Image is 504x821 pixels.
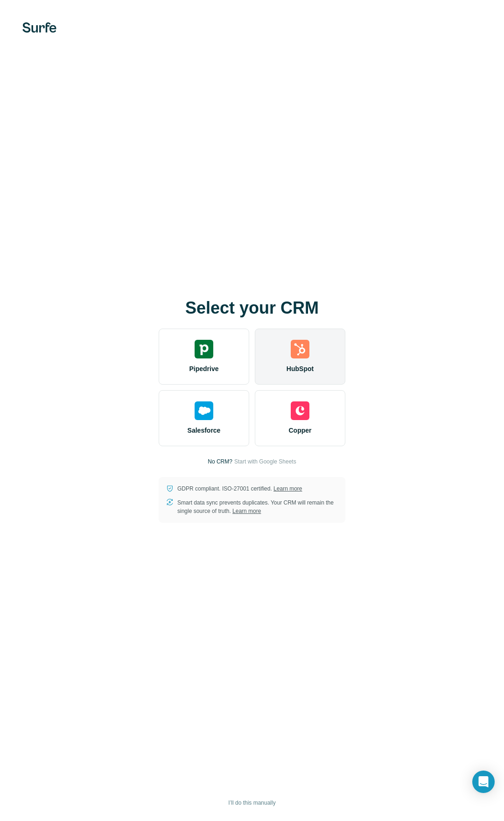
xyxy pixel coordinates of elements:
[188,426,221,435] span: Salesforce
[222,796,282,810] button: I’ll do this manually
[291,401,309,420] img: copper's logo
[177,498,338,515] p: Smart data sync prevents duplicates. Your CRM will remain the single source of truth.
[195,401,213,420] img: salesforce's logo
[289,426,312,435] span: Copper
[273,485,302,492] a: Learn more
[472,771,495,793] div: Open Intercom Messenger
[287,364,314,373] span: HubSpot
[159,299,345,317] h1: Select your CRM
[232,508,261,514] a: Learn more
[22,22,56,33] img: Surfe's logo
[195,340,213,358] img: pipedrive's logo
[189,364,218,373] span: Pipedrive
[177,484,302,493] p: GDPR compliant. ISO-27001 certified.
[228,799,275,807] span: I’ll do this manually
[234,457,296,466] button: Start with Google Sheets
[291,340,309,358] img: hubspot's logo
[208,457,232,466] p: No CRM?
